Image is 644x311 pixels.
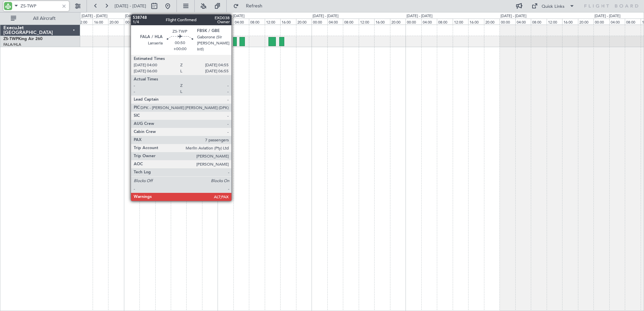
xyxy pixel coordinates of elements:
[202,19,218,25] div: 20:00
[453,19,468,25] div: 12:00
[233,19,249,25] div: 04:00
[265,19,280,25] div: 12:00
[186,19,202,25] div: 16:00
[312,19,327,25] div: 00:00
[407,13,432,19] div: [DATE] - [DATE]
[374,19,390,25] div: 16:00
[296,19,312,25] div: 20:00
[562,19,578,25] div: 16:00
[77,19,92,25] div: 12:00
[230,1,270,11] button: Refresh
[124,19,139,25] div: 00:00
[390,19,406,25] div: 20:00
[484,19,500,25] div: 20:00
[528,1,578,11] button: Quick Links
[421,19,437,25] div: 04:00
[500,19,515,25] div: 00:00
[171,19,186,25] div: 12:00
[21,1,59,11] input: A/C (Reg. or Type)
[593,19,609,25] div: 00:00
[547,19,562,25] div: 12:00
[542,3,565,10] div: Quick Links
[3,42,21,47] a: FALA/HLA
[515,19,531,25] div: 04:00
[625,19,640,25] div: 08:00
[406,19,421,25] div: 00:00
[7,13,73,24] button: All Aircraft
[594,13,620,19] div: [DATE] - [DATE]
[93,19,108,25] div: 16:00
[3,37,42,41] a: ZS-TWPKing Air 260
[578,19,593,25] div: 20:00
[609,19,625,25] div: 04:00
[82,13,107,19] div: [DATE] - [DATE]
[249,19,264,25] div: 08:00
[115,3,146,9] span: [DATE] - [DATE]
[468,19,484,25] div: 16:00
[155,19,171,25] div: 08:00
[343,19,358,25] div: 08:00
[313,13,339,19] div: [DATE] - [DATE]
[280,19,296,25] div: 16:00
[531,19,546,25] div: 08:00
[3,37,18,41] span: ZS-TWP
[359,19,374,25] div: 12:00
[125,13,151,19] div: [DATE] - [DATE]
[327,19,343,25] div: 04:00
[501,13,526,19] div: [DATE] - [DATE]
[437,19,452,25] div: 08:00
[139,19,155,25] div: 04:00
[108,19,124,25] div: 20:00
[18,16,71,21] span: All Aircraft
[240,4,268,8] span: Refresh
[219,13,245,19] div: [DATE] - [DATE]
[218,19,233,25] div: 00:00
